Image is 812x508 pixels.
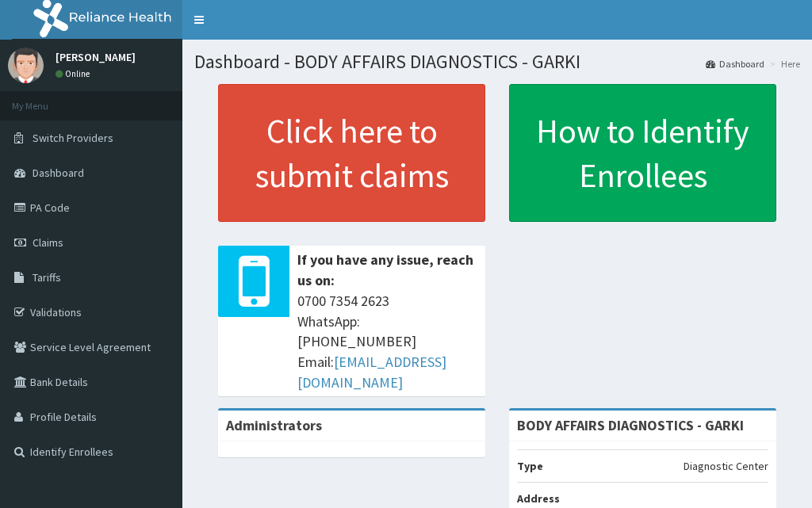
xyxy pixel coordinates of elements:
a: Click here to submit claims [218,84,485,222]
span: Tariffs [33,270,61,285]
span: 0700 7354 2623 WhatsApp: [PHONE_NUMBER] Email: [297,291,477,393]
strong: BODY AFFAIRS DIAGNOSTICS - GARKI [517,416,744,434]
p: Diagnostic Center [684,458,768,474]
img: User Image [8,48,44,83]
b: Address [517,491,560,506]
span: Switch Providers [33,131,113,145]
h1: Dashboard - BODY AFFAIRS DIAGNOSTICS - GARKI [194,52,800,72]
b: Type [517,459,543,473]
a: Online [56,68,94,79]
span: Dashboard [33,166,84,180]
b: If you have any issue, reach us on: [297,250,473,289]
a: [EMAIL_ADDRESS][DOMAIN_NAME] [297,353,446,392]
a: How to Identify Enrollees [509,84,776,222]
a: Dashboard [706,57,764,71]
p: [PERSON_NAME] [56,52,136,63]
b: Administrators [226,416,322,434]
li: Here [766,57,800,71]
span: Claims [33,235,63,250]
